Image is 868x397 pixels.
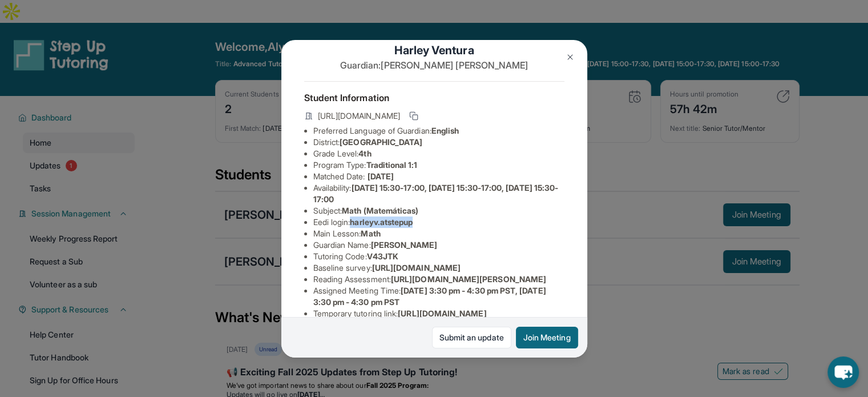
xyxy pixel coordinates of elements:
button: Copy link [407,109,421,123]
li: Assigned Meeting Time : [313,285,564,308]
li: Matched Date: [313,171,564,182]
span: [URL][DOMAIN_NAME] [398,308,486,318]
a: Submit an update [432,327,511,348]
li: Baseline survey : [313,262,564,274]
span: [PERSON_NAME] [371,240,438,250]
li: Availability: [313,182,564,205]
li: Guardian Name : [313,239,564,251]
li: Tutoring Code : [313,251,564,262]
li: Eedi login : [313,216,564,228]
li: Preferred Language of Guardian: [313,125,564,137]
span: [GEOGRAPHIC_DATA] [340,137,422,147]
img: Close Icon [566,53,575,62]
li: Reading Assessment : [313,274,564,285]
span: [DATE] [368,171,394,181]
span: Traditional 1:1 [366,160,417,170]
li: Grade Level: [313,148,564,159]
span: English [431,126,459,135]
span: V43JTK [367,251,398,261]
button: Join Meeting [516,327,578,348]
button: chat-button [827,356,859,388]
span: Math [361,228,380,238]
li: District: [313,137,564,148]
span: [URL][DOMAIN_NAME] [318,110,400,122]
h4: Student Information [304,91,564,105]
li: Temporary tutoring link : [313,308,564,319]
h1: Harley Ventura [304,42,564,58]
span: [URL][DOMAIN_NAME][PERSON_NAME] [391,274,546,284]
span: Math (Matemáticas) [342,206,418,215]
li: Main Lesson : [313,228,564,239]
span: 4th [358,149,371,158]
span: [DATE] 15:30-17:00, [DATE] 15:30-17:00, [DATE] 15:30-17:00 [313,183,559,204]
li: Subject : [313,205,564,216]
span: harleyv.atstepup [350,217,413,227]
span: [DATE] 3:30 pm - 4:30 pm PST, [DATE] 3:30 pm - 4:30 pm PST [313,286,546,307]
p: Guardian: [PERSON_NAME] [PERSON_NAME] [304,58,564,72]
li: Program Type: [313,159,564,171]
span: [URL][DOMAIN_NAME] [372,263,461,272]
